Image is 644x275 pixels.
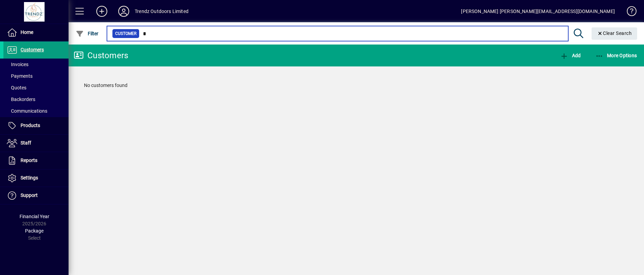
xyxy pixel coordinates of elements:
span: Customers [21,47,44,52]
span: Settings [21,175,38,180]
a: Staff [3,135,69,152]
span: Filter [76,31,99,36]
span: Reports [21,158,37,163]
span: Quotes [7,85,26,90]
button: More Options [594,49,639,62]
a: Quotes [3,82,69,93]
div: [PERSON_NAME] [PERSON_NAME][EMAIL_ADDRESS][DOMAIN_NAME] [461,6,615,17]
div: No customers found [77,75,635,96]
a: Payments [3,70,69,82]
span: Add [560,53,581,58]
span: More Options [595,53,637,58]
span: Products [21,123,40,128]
a: Home [3,24,69,41]
span: Financial Year [20,214,49,219]
button: Profile [113,5,135,17]
div: Trendz Outdoors Limited [135,6,189,17]
span: Communications [7,108,47,114]
div: Customers [74,50,128,61]
a: Invoices [3,59,69,70]
a: Support [3,187,69,204]
a: Backorders [3,93,69,105]
button: Add [91,5,113,17]
span: Payments [7,73,33,79]
span: Backorders [7,97,35,102]
span: Package [25,228,44,234]
span: Customer [115,30,136,37]
a: Settings [3,170,69,187]
button: Add [558,49,582,62]
span: Clear Search [597,30,632,36]
a: Reports [3,152,69,169]
span: Support [21,192,38,198]
a: Products [3,117,69,134]
span: Invoices [7,62,28,67]
button: Filter [74,27,100,40]
span: Home [21,29,33,35]
span: Staff [21,140,31,146]
button: Clear [592,27,637,40]
a: Communications [3,105,69,117]
a: Knowledge Base [622,1,635,24]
